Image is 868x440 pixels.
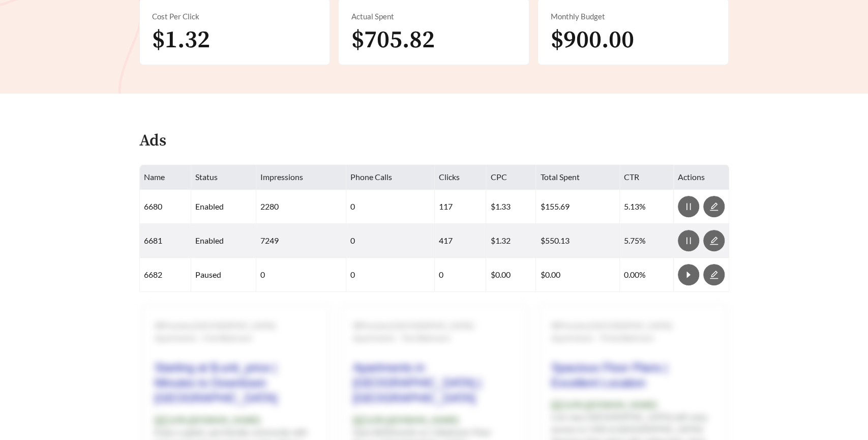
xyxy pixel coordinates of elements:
[620,224,673,258] td: 5.75%
[551,321,559,330] span: eye
[551,401,563,409] span: Ad
[140,165,192,190] th: Name
[351,11,517,22] div: Actual Spent
[703,236,725,245] a: edit
[144,270,162,279] a: 6682
[674,165,729,190] th: Actions
[195,201,224,211] span: enabled
[486,224,536,258] td: $1.32
[620,190,673,224] td: 5.13%
[703,201,725,211] a: edit
[195,270,221,279] span: paused
[551,360,714,391] h2: Spacious Floor Plans | Excellent Location
[550,11,716,22] div: Monthly Budget
[536,258,620,292] td: $0.00
[152,11,318,22] div: Cost Per Click
[703,270,725,279] a: edit
[486,190,536,224] td: $1.33
[256,165,346,190] th: Impressions
[346,224,435,258] td: 0
[703,230,725,251] button: edit
[551,319,714,344] div: Preview: [GEOGRAPHIC_DATA] Apartments - Three Bedroom
[435,165,487,190] th: Clicks
[435,258,487,292] td: 0
[624,172,639,182] span: CTR
[490,172,506,182] span: CPC
[256,258,346,292] td: 0
[191,165,256,190] th: Status
[435,190,487,224] td: 117
[346,165,435,190] th: Phone Calls
[536,190,620,224] td: $155.69
[144,236,162,245] a: 6681
[144,201,162,211] a: 6680
[536,224,620,258] td: $550.13
[550,25,634,55] span: $900.00
[152,25,210,55] span: $1.32
[703,196,725,217] button: edit
[256,224,346,258] td: 7249
[620,258,673,292] td: 0.00%
[351,25,434,55] span: $705.82
[256,190,346,224] td: 2280
[536,165,620,190] th: Total Spent
[139,132,166,150] h4: Ads
[486,258,536,292] td: $0.00
[346,190,435,224] td: 0
[346,258,435,292] td: 0
[435,224,487,258] td: 417
[703,264,725,285] button: edit
[551,399,714,412] p: [URL][DOMAIN_NAME]
[195,236,224,245] span: enabled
